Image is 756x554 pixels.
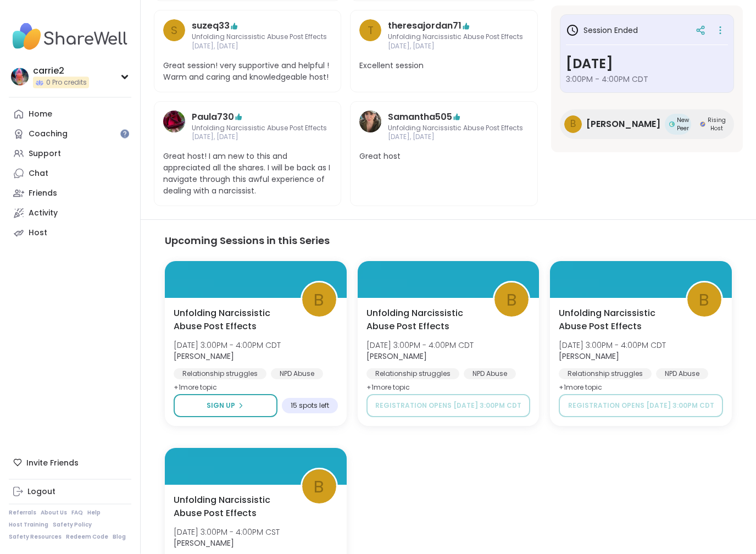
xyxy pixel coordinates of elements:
[165,234,732,248] h3: Upcoming Sessions in this Series
[9,509,36,517] a: Referrals
[375,401,521,411] span: Registration opens [DATE] 3:00PM CDT
[9,521,48,529] a: Host Training
[174,351,234,362] b: [PERSON_NAME]
[163,111,185,133] img: Paula730
[566,54,728,74] h3: [DATE]
[9,533,62,541] a: Safety Resources
[271,369,323,380] div: NPD Abuse
[9,203,131,223] a: Activity
[366,340,474,351] span: [DATE] 3:00PM - 4:00PM CDT
[699,287,709,313] span: b
[314,474,324,500] span: b
[174,527,280,538] span: [DATE] 3:00PM - 4:00PM CST
[559,307,674,334] span: Unfolding Narcissistic Abuse Post Effects
[192,133,327,142] span: [DATE], [DATE]
[566,24,638,37] h3: Session Ended
[174,369,266,380] div: Relationship struggles
[174,340,281,351] span: [DATE] 3:00PM - 4:00PM CDT
[366,369,459,380] div: Relationship struggles
[163,60,332,84] span: Great session! very supportive and helpful ! Warm and caring and knowledgeable host!
[388,133,523,142] span: [DATE], [DATE]
[163,111,185,143] a: Paula730
[700,121,705,127] img: Rising Host
[9,482,131,502] a: Logout
[570,117,576,131] span: b
[66,533,108,541] a: Redeem Code
[192,42,327,52] span: [DATE], [DATE]
[163,20,185,52] a: s
[669,121,675,127] img: New Peer
[46,78,87,87] span: 0 Pro credits
[566,74,728,85] span: 3:00PM - 4:00PM CDT
[174,538,234,549] b: [PERSON_NAME]
[9,124,131,144] a: Coaching
[29,129,68,140] div: Coaching
[87,509,101,517] a: Help
[656,369,708,380] div: NPD Abuse
[9,184,131,203] a: Friends
[366,351,427,362] b: [PERSON_NAME]
[388,42,523,52] span: [DATE], [DATE]
[9,18,131,56] img: ShareWell Nav Logo
[464,369,516,380] div: NPD Abuse
[192,33,327,42] span: Unfolding Narcissistic Abuse Post Effects
[388,124,523,134] span: Unfolding Narcissistic Abuse Post Effects
[33,65,89,77] div: carrie2
[291,402,329,411] span: 15 spots left
[113,533,126,541] a: Blog
[366,395,531,418] button: Registration opens [DATE] 3:00PM CDT
[9,164,131,184] a: Chat
[359,151,528,163] span: Great host
[120,130,129,138] iframe: Spotlight
[359,111,381,133] img: Samantha505
[559,395,723,418] button: Registration opens [DATE] 3:00PM CDT
[27,486,55,497] div: Logout
[366,307,481,334] span: Unfolding Narcissistic Abuse Post Effects
[71,509,83,517] a: FAQ
[29,109,52,120] div: Home
[9,223,131,243] a: Host
[29,228,47,239] div: Host
[314,287,324,313] span: b
[586,118,660,131] span: [PERSON_NAME]
[29,168,48,179] div: Chat
[207,401,235,411] span: Sign Up
[192,124,327,134] span: Unfolding Narcissistic Abuse Post Effects
[559,351,619,362] b: [PERSON_NAME]
[9,144,131,164] a: Support
[559,369,652,380] div: Relationship struggles
[41,509,67,517] a: About Us
[174,395,277,418] button: Sign Up
[9,104,131,124] a: Home
[388,33,523,42] span: Unfolding Narcissistic Abuse Post Effects
[359,60,528,72] span: Excellent session
[708,116,726,132] span: Rising Host
[192,111,234,124] a: Paula730
[359,111,381,143] a: Samantha505
[163,151,332,197] span: Great host! I am new to this and appreciated all the shares. I will be back as I navigate through...
[29,188,57,199] div: Friends
[388,111,452,124] a: Samantha505
[174,494,288,520] span: Unfolding Narcissistic Abuse Post Effects
[192,20,230,33] a: suzeq33
[568,401,714,411] span: Registration opens [DATE] 3:00PM CDT
[388,20,462,33] a: theresajordan71
[11,68,29,86] img: carrie2
[368,23,374,39] span: t
[53,521,92,529] a: Safety Policy
[9,453,131,473] div: Invite Friends
[560,109,734,139] a: b[PERSON_NAME]New PeerNew PeerRising HostRising Host
[359,20,381,52] a: t
[29,208,58,219] div: Activity
[174,307,288,334] span: Unfolding Narcissistic Abuse Post Effects
[677,116,689,132] span: New Peer
[29,148,61,159] div: Support
[559,340,666,351] span: [DATE] 3:00PM - 4:00PM CDT
[171,23,177,39] span: s
[507,287,517,313] span: b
